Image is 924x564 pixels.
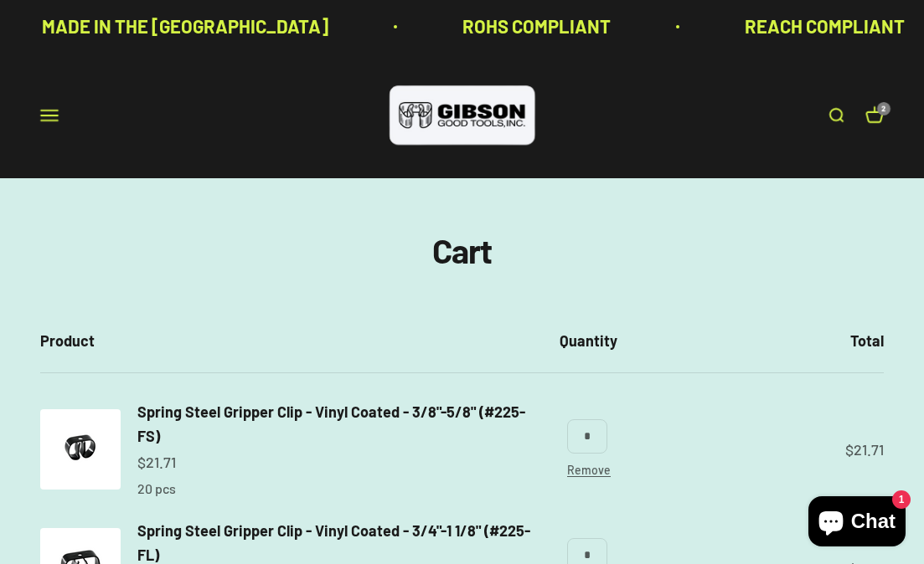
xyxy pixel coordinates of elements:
th: Product [40,309,546,373]
p: REACH COMPLIANT [735,12,895,41]
span: Spring Steel Gripper Clip - Vinyl Coated - 3/4"-1 1/8" (#225-FL) [137,521,530,564]
sale-price: $21.71 [137,450,176,474]
img: Gripper clip, made & shipped from the USA! [40,409,121,490]
a: Spring Steel Gripper Clip - Vinyl Coated - 3/8"-5/8" (#225-FS) [137,400,533,449]
p: ROHS COMPLIANT [452,12,601,41]
cart-count: 2 [877,102,890,115]
input: Change quantity [567,419,607,453]
p: 20 pcs [137,478,176,500]
th: Total [631,309,884,373]
th: Quantity [546,309,631,373]
p: MADE IN THE [GEOGRAPHIC_DATA] [32,12,318,41]
h1: Cart [432,232,493,269]
td: $21.71 [631,373,884,519]
inbox-online-store-chat: Shopify online store chat [803,496,911,551]
a: Remove [567,463,611,477]
span: Spring Steel Gripper Clip - Vinyl Coated - 3/8"-5/8" (#225-FS) [137,402,525,445]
